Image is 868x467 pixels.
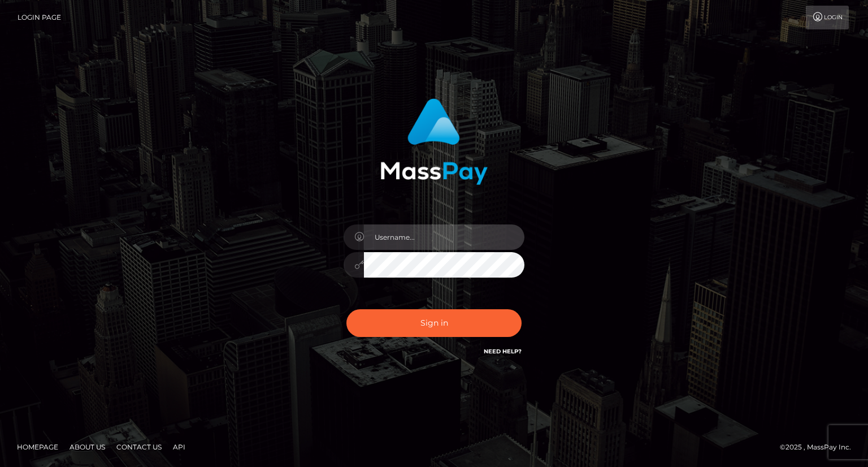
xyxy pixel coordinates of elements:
div: © 2025 , MassPay Inc. [780,441,860,453]
input: Username... [364,224,524,250]
a: About Us [65,438,110,456]
a: Login Page [18,6,61,29]
button: Sign in [346,309,522,337]
a: Contact Us [112,438,166,456]
a: Need Help? [484,348,522,355]
a: Homepage [12,438,63,456]
img: MassPay Login [380,98,488,185]
a: API [168,438,190,456]
a: Login [806,6,849,29]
